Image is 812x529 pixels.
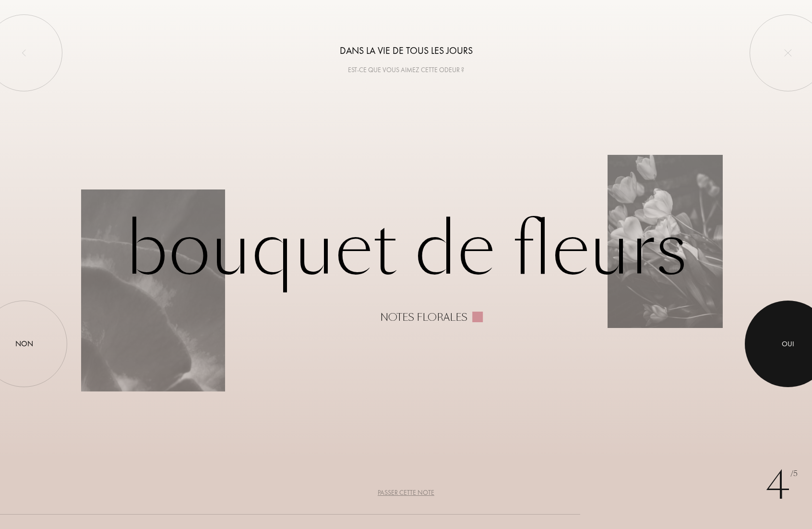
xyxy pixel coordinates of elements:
div: Passer cette note [378,488,434,498]
div: Oui [782,339,794,350]
img: left_onboard.svg [20,49,28,57]
div: Non [15,338,33,350]
div: Notes florales [380,312,467,323]
img: quit_onboard.svg [784,49,792,57]
span: /5 [790,468,798,479]
div: Bouquet de fleurs [81,206,731,323]
div: 4 [765,457,798,515]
